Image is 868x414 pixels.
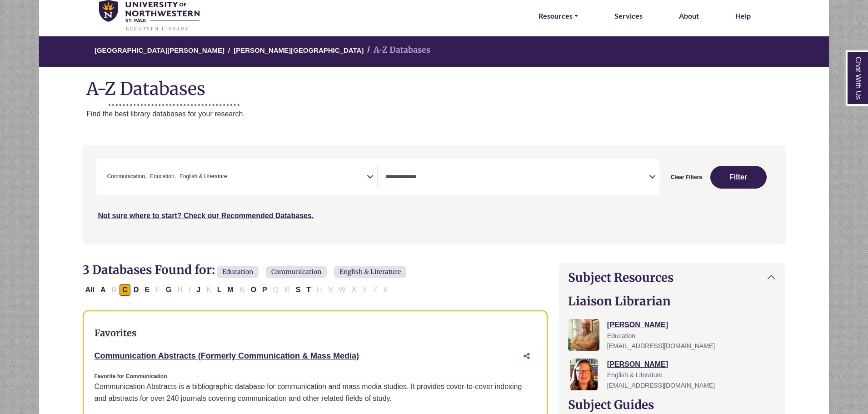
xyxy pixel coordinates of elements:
button: Filter Results P [259,284,270,296]
p: Communication Abstracts is a bibliographic database for communication and mass media studies. It ... [95,381,536,404]
span: Education [607,332,635,339]
h2: Liaison Librarian [568,294,776,308]
button: Filter Results S [293,284,304,296]
a: [PERSON_NAME][GEOGRAPHIC_DATA] [234,45,364,54]
img: Nathan Farley [568,319,599,351]
button: Filter Results O [248,284,259,296]
button: Filter Results C [120,284,130,296]
img: Jessica Moore [570,359,598,390]
a: [PERSON_NAME] [607,321,668,329]
a: [GEOGRAPHIC_DATA][PERSON_NAME] [95,45,224,54]
nav: breadcrumb [39,35,829,67]
button: Subject Resources [559,263,785,292]
button: Share this database [518,348,536,365]
textarea: Search [385,174,649,181]
button: Filter Results J [194,284,203,296]
span: Education [217,266,259,278]
span: 3 Databases Found for: [83,262,215,277]
li: A-Z Databases [364,44,430,57]
nav: Search filters [83,145,786,244]
button: Filter Results L [215,284,224,296]
li: English & Literature [176,172,227,181]
a: Resources [539,10,578,22]
a: Not sure where to start? Check our Recommended Databases. [98,212,314,219]
button: Filter Results E [142,284,152,296]
span: Education [150,172,176,181]
button: Filter Results A [98,284,109,296]
h3: Favorites [95,328,536,339]
div: Favorite for Communication [95,372,536,381]
textarea: Search [229,174,233,181]
button: All [83,284,97,296]
button: Filter Results M [225,284,236,296]
span: [EMAIL_ADDRESS][DOMAIN_NAME] [607,382,715,389]
a: About [679,10,699,22]
span: English & Literature [180,172,227,181]
span: English & Literature [607,371,663,379]
li: Communication [104,172,147,181]
button: Filter Results T [304,284,314,296]
button: Clear Filters [665,166,708,189]
a: Services [614,10,643,22]
h2: Subject Guides [568,398,776,412]
h1: A-Z Databases [39,71,829,99]
button: Submit for Search Results [710,166,767,189]
button: Filter Results D [131,284,142,296]
span: [EMAIL_ADDRESS][DOMAIN_NAME] [607,342,715,349]
p: Find the best library databases for your research. [86,108,829,120]
a: Help [735,10,751,22]
li: Education [146,172,176,181]
a: Communication Abstracts (Formerly Communication & Mass Media) [95,351,359,360]
button: Filter Results G [163,284,174,296]
span: English & Literature [334,266,406,278]
span: Communication [107,172,147,181]
a: [PERSON_NAME] [607,360,668,368]
span: Communication [266,266,327,278]
div: Alpha-list to filter by first letter of database name [83,285,391,293]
